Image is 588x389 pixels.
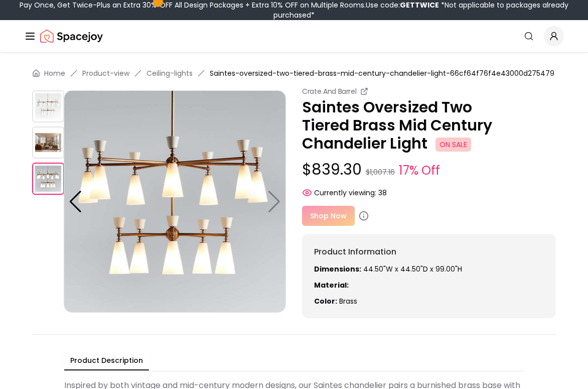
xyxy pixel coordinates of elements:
img: https://storage.googleapis.com/spacejoy-main/assets/66cf64f76f4e43000d275479/product_1_p6djbn9e25ek [32,126,64,159]
strong: Color: [314,296,337,306]
span: ON SALE [435,138,471,152]
span: Currently viewing: [314,188,376,198]
p: $839.30 [302,161,556,180]
nav: Global [24,20,564,52]
a: Ceiling-lights [146,68,193,78]
img: Spacejoy Logo [40,26,103,46]
a: Home [44,68,65,78]
img: https://storage.googleapis.com/spacejoy-main/assets/66cf64f76f4e43000d275479/product_2_2pfnkp855nc [32,163,64,195]
strong: Material: [314,280,349,290]
p: 44.50"W x 44.50"D x 99.00"H [314,264,544,274]
h6: Product Information [314,246,544,258]
span: brass [339,296,357,306]
img: https://storage.googleapis.com/spacejoy-main/assets/66cf64f76f4e43000d275479/product_2_2pfnkp855nc [64,90,286,313]
img: https://storage.googleapis.com/spacejoy-main/assets/66cf64f76f4e43000d275479/product_0_hg86eg3680pj [32,90,64,122]
a: Product-view [82,68,129,78]
strong: Dimensions: [314,264,361,274]
small: 17% Off [399,162,440,180]
nav: breadcrumb [32,68,556,78]
p: Saintes Oversized Two Tiered Brass Mid Century Chandelier Light [302,98,556,153]
button: Product Description [64,351,149,370]
a: Spacejoy [40,26,103,46]
span: 38 [378,188,387,198]
small: $1,007.16 [366,167,395,177]
small: Crate And Barrel [302,86,356,96]
span: Saintes-oversized-two-tiered-brass-mid-century-chandelier-light-66cf64f76f4e43000d275479 [210,68,554,78]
